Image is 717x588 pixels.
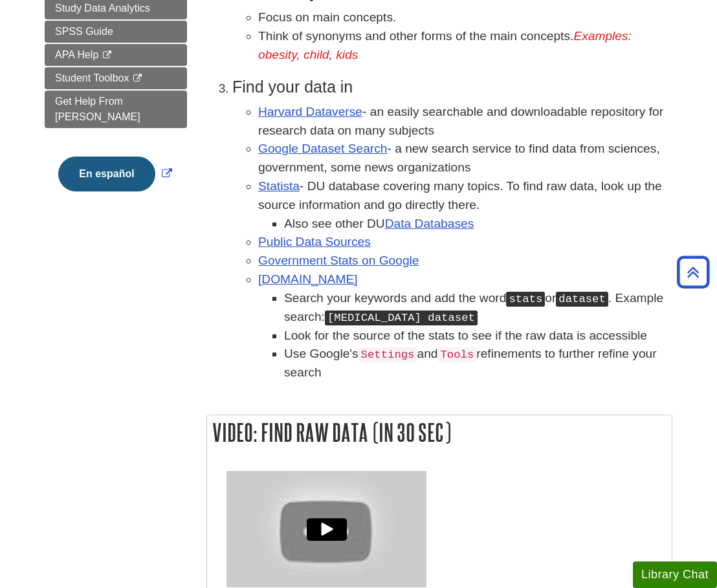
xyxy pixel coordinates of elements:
a: Back to Top [672,263,714,281]
a: Government Stats on Google [258,254,419,267]
a: Google Dataset Search [258,142,387,155]
a: Harvard Dataverse [258,105,362,118]
a: Student Toolbox [45,67,187,89]
h2: Video: Find Raw Data (in 30 Sec) [207,415,672,450]
div: Video: Show Me How: Find Raw Data [226,471,426,587]
button: Library Chat [633,561,717,588]
li: - a new search service to find data from sciences, government, some news organizations [258,140,672,177]
code: Tools [438,347,477,362]
span: Student Toolbox [55,72,129,83]
code: Settings [358,347,417,362]
kbd: stats [506,292,545,307]
i: This link opens in a new window [132,74,143,83]
iframe: To enrich screen reader interactions, please activate Accessibility in Grammarly extension settings [226,471,426,587]
h3: Find your data in [232,78,672,96]
li: - an easily searchable and downloadable repository for research data on many subjects [258,103,672,140]
span: Get Help From [PERSON_NAME] [55,96,140,122]
li: Look for the source of the stats to see if the raw data is accessible [284,327,672,345]
kbd: dataset [556,292,608,307]
a: APA Help [45,44,187,66]
a: [DOMAIN_NAME] [258,272,358,286]
span: Study Data Analytics [55,3,150,14]
a: Public Data Sources [258,235,371,248]
li: Think of synonyms and other forms of the main concepts. [258,27,672,65]
span: APA Help [55,49,98,60]
button: En español [58,157,155,191]
span: SPSS Guide [55,26,113,37]
a: Data Databases [385,217,474,230]
i: This link opens in a new window [102,51,113,60]
li: - DU database covering many topics. To find raw data, look up the source information and go direc... [258,177,672,233]
li: Also see other DU [284,215,672,234]
a: Get Help From [PERSON_NAME] [45,91,187,128]
a: SPSS Guide [45,21,187,43]
li: Focus on main concepts. [258,8,672,27]
li: Search your keywords and add the word or . Example search: [284,289,672,327]
a: Statista [258,179,300,193]
li: Use Google's and refinements to further refine your search [284,345,672,382]
kbd: [MEDICAL_DATA] dataset [325,310,478,325]
a: Link opens in new window [55,168,175,179]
